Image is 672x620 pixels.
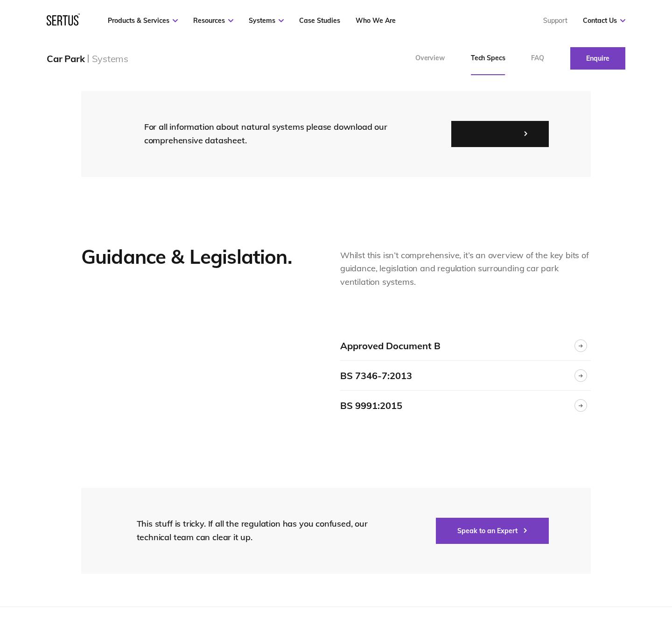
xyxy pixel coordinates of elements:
[340,400,402,411] div: BS 9991:2015
[340,340,441,352] div: Approved Document B
[402,42,458,75] a: Overview
[570,47,625,70] a: Enquire
[340,331,591,360] a: Approved Document B
[340,249,591,289] div: Whilst this isn’t comprehensive, it’s an overview of the key bits of guidance, legislation and re...
[108,16,178,25] a: Products & Services
[249,16,284,25] a: Systems
[583,16,625,25] a: Contact Us
[47,53,84,64] div: Car Park
[144,120,398,148] div: For all information about natural systems please download our comprehensive datasheet.
[340,361,591,390] a: BS 7346-7:2013
[543,16,567,25] a: Support
[299,16,340,25] a: Case Studies
[193,16,233,25] a: Resources
[137,517,390,544] div: This stuff is tricky. If all the regulation has you confused, our technical team can clear it up.
[518,42,557,75] a: FAQ
[81,245,312,269] h2: Guidance & Legislation.
[356,16,396,25] a: Who We Are
[92,53,128,64] div: Systems
[340,391,591,420] a: BS 9991:2015
[436,518,549,544] a: Speak to an Expert
[451,121,549,147] button: Datasheet PDF
[340,370,412,381] div: BS 7346-7:2013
